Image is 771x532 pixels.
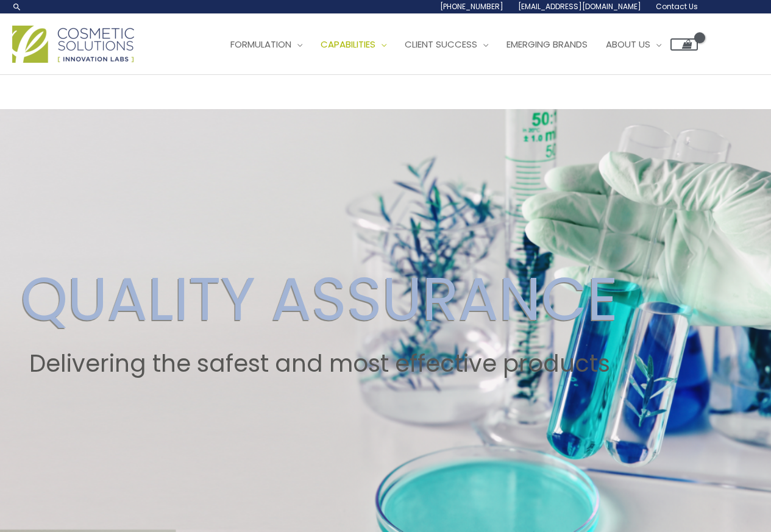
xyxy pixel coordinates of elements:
[21,350,618,378] h2: Delivering the safest and most effective products
[606,38,650,51] span: About Us
[12,26,134,63] img: Cosmetic Solutions Logo
[440,1,503,12] span: [PHONE_NUMBER]
[311,26,396,63] a: Capabilities
[518,1,641,12] span: [EMAIL_ADDRESS][DOMAIN_NAME]
[212,26,698,63] nav: Site Navigation
[597,26,670,63] a: About Us
[497,26,597,63] a: Emerging Brands
[321,38,375,51] span: Capabilities
[21,263,618,335] h2: QUALITY ASSURANCE
[405,38,477,51] span: Client Success
[656,1,698,12] span: Contact Us
[396,26,497,63] a: Client Success
[670,38,698,51] a: View Shopping Cart, empty
[221,26,311,63] a: Formulation
[230,38,291,51] span: Formulation
[12,2,22,12] a: Search icon link
[506,38,588,51] span: Emerging Brands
